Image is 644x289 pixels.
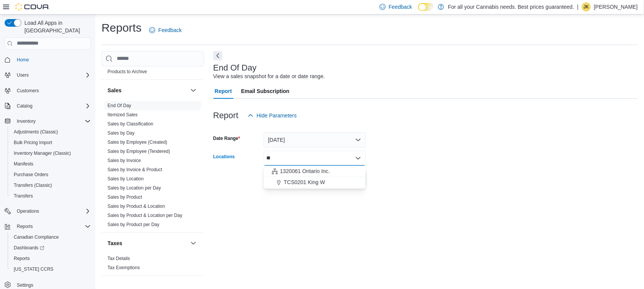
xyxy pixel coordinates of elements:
[245,108,300,123] button: Hide Parameters
[8,264,94,275] button: [US_STATE] CCRS
[17,282,33,288] span: Settings
[14,55,32,64] a: Home
[264,177,366,188] button: TCS0201 King W
[14,222,36,231] button: Reports
[14,101,35,111] button: Catalog
[2,221,94,232] button: Reports
[213,63,257,72] h3: End Of Day
[17,223,33,230] span: Reports
[108,121,153,127] span: Sales by Classification
[2,70,94,80] button: Users
[241,83,290,99] span: Email Subscription
[17,103,32,109] span: Catalog
[2,85,94,96] button: Customers
[14,101,91,111] span: Catalog
[11,127,61,136] a: Adjustments (Classic)
[108,222,159,227] a: Sales by Product per Day
[14,245,44,251] span: Dashboards
[11,159,91,169] span: Manifests
[14,266,53,272] span: [US_STATE] CCRS
[11,159,36,169] a: Manifests
[108,121,153,127] a: Sales by Classification
[108,140,167,145] a: Sales by Employee (Created)
[389,3,412,11] span: Feedback
[14,193,33,199] span: Transfers
[14,207,42,216] button: Operations
[213,72,325,80] div: View a sales snapshot for a date or date range.
[264,166,366,177] button: 1320061 Ontario Inc.
[108,158,141,163] a: Sales by Invoice
[11,170,91,179] span: Purchase Orders
[2,206,94,217] button: Operations
[11,170,52,179] a: Purchase Orders
[146,22,185,38] a: Feedback
[101,101,204,232] div: Sales
[14,222,91,231] span: Reports
[594,2,638,11] p: [PERSON_NAME]
[108,69,147,74] a: Products to Archive
[108,204,165,209] a: Sales by Product & Location
[14,117,39,126] button: Inventory
[2,116,94,127] button: Inventory
[108,103,131,109] span: End Of Day
[189,86,198,95] button: Sales
[14,71,91,80] span: Users
[11,127,91,136] span: Adjustments (Classic)
[108,256,130,261] a: Tax Details
[21,19,91,34] span: Load All Apps in [GEOGRAPHIC_DATA]
[108,87,122,94] h3: Sales
[8,169,94,180] button: Purchase Orders
[11,243,47,252] a: Dashboards
[108,265,140,271] span: Tax Exemptions
[11,265,56,274] a: [US_STATE] CCRS
[17,208,39,214] span: Operations
[11,233,91,242] span: Canadian Compliance
[108,167,162,172] a: Sales by Invoice & Product
[101,254,204,275] div: Taxes
[11,181,55,190] a: Transfers (Classic)
[213,111,238,120] h3: Report
[11,138,55,147] a: Bulk Pricing Import
[108,112,138,118] span: Itemized Sales
[11,191,36,201] a: Transfers
[108,157,141,164] span: Sales by Invoice
[101,20,142,35] h1: Reports
[108,139,167,145] span: Sales by Employee (Created)
[108,87,187,94] button: Sales
[108,194,142,200] span: Sales by Product
[108,130,135,136] a: Sales by Day
[8,253,94,264] button: Reports
[14,129,58,135] span: Adjustments (Classic)
[189,239,198,248] button: Taxes
[284,178,325,186] span: TCS0201 King W
[108,222,159,228] span: Sales by Product per Day
[448,2,574,11] p: For all your Cannabis needs. Best prices guaranteed.
[101,58,204,79] div: Products
[11,243,91,252] span: Dashboards
[8,159,94,169] button: Manifests
[158,26,182,34] span: Feedback
[14,117,91,126] span: Inventory
[8,232,94,242] button: Canadian Compliance
[108,176,144,181] a: Sales by Location
[11,191,91,201] span: Transfers
[280,167,330,175] span: 1320061 Ontario Inc.
[11,254,33,263] a: Reports
[108,185,161,191] span: Sales by Location per Day
[17,57,29,63] span: Home
[108,130,135,136] span: Sales by Day
[8,242,94,253] a: Dashboards
[577,2,579,11] p: |
[355,155,361,161] button: Close list of options
[108,239,122,247] h3: Taxes
[14,234,59,240] span: Canadian Compliance
[17,88,39,94] span: Customers
[215,83,232,99] span: Report
[14,172,48,178] span: Purchase Orders
[108,213,182,218] a: Sales by Product & Location per Day
[14,161,33,167] span: Manifests
[418,3,434,11] input: Dark Mode
[108,212,182,218] span: Sales by Product & Location per Day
